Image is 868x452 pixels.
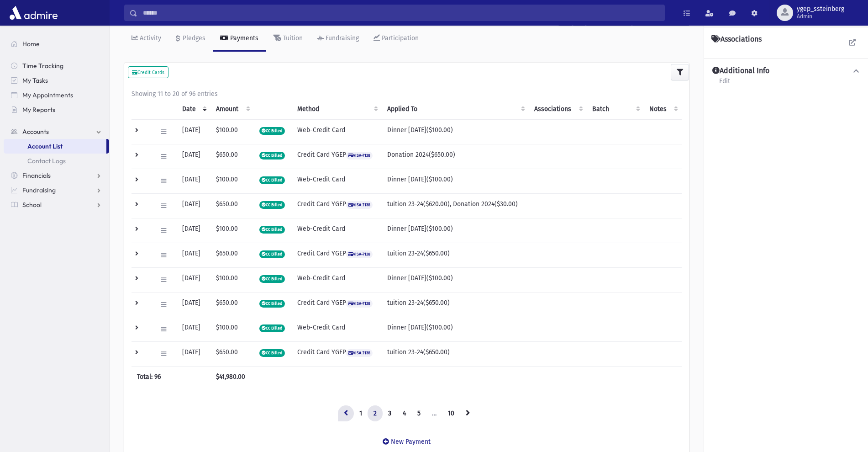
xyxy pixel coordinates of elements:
[259,275,285,283] span: CC Billed
[411,405,426,422] a: 5
[4,139,106,154] a: Account List
[210,144,253,169] td: $650.00
[382,193,529,218] td: tuition 23-24($620.00), Donation 2024($30.00)
[4,197,109,212] a: School
[259,324,285,332] span: CC Billed
[177,99,211,120] th: Date: activate to sort column ascending
[397,405,412,422] a: 4
[4,183,109,197] a: Fundraising
[442,405,460,422] a: 10
[22,171,51,180] span: Financials
[210,366,253,387] th: $41,980.00
[368,405,383,422] a: 2
[210,99,253,120] th: Amount: activate to sort column ascending
[644,99,682,120] th: Notes: activate to sort column ascending
[177,144,211,169] td: [DATE]
[292,119,382,144] td: Web-Credit Card
[213,26,266,52] a: Payments
[4,37,109,51] a: Home
[177,267,211,292] td: [DATE]
[124,26,168,52] a: Activity
[4,88,109,102] a: My Appointments
[210,317,253,341] td: $100.00
[210,169,253,193] td: $100.00
[529,99,587,120] th: Associations: activate to sort column ascending
[137,5,664,21] input: Search
[210,218,253,243] td: $100.00
[27,157,66,165] span: Contact Logs
[259,201,285,209] span: CC Billed
[259,349,285,357] span: CC Billed
[177,317,211,341] td: [DATE]
[346,201,373,209] span: VISA-7138
[292,144,382,169] td: Credit Card YGEP
[366,26,426,52] a: Participation
[259,300,285,308] span: CC Billed
[4,58,109,73] a: Time Tracking
[281,34,303,42] div: Tuition
[210,267,253,292] td: $100.00
[353,405,368,422] a: 1
[346,250,373,258] span: VISA-7138
[228,34,258,42] div: Payments
[27,142,63,150] span: Account List
[168,26,213,52] a: Pledges
[292,317,382,341] td: Web-Credit Card
[181,34,205,42] div: Pledges
[382,317,529,341] td: Dinner [DATE]($100.00)
[382,218,529,243] td: Dinner [DATE]($100.00)
[310,26,366,52] a: Fundraising
[22,91,73,99] span: My Appointments
[346,349,373,357] span: VISA-7138
[711,66,861,76] button: Additional Info
[132,69,164,75] small: Credit Cards
[177,341,211,366] td: [DATE]
[210,193,253,218] td: $650.00
[4,102,109,117] a: My Reports
[7,4,60,22] img: AdmirePro
[4,168,109,183] a: Financials
[382,99,529,120] th: Applied To: activate to sort column ascending
[259,250,285,258] span: CC Billed
[382,341,529,366] td: tuition 23-24($650.00)
[380,34,419,42] div: Participation
[292,193,382,218] td: Credit Card YGEP
[177,193,211,218] td: [DATE]
[292,218,382,243] td: Web-Credit Card
[382,119,529,144] td: Dinner [DATE]($100.00)
[132,366,210,387] th: Total: 96
[128,66,168,78] button: Credit Cards
[138,34,161,42] div: Activity
[22,128,49,136] span: Accounts
[177,119,211,144] td: [DATE]
[22,62,63,70] span: Time Tracking
[177,243,211,267] td: [DATE]
[382,405,397,422] a: 3
[292,243,382,267] td: Credit Card YGEP
[210,292,253,317] td: $650.00
[797,5,844,13] span: ygep_ssteinberg
[177,169,211,193] td: [DATE]
[324,34,359,42] div: Fundraising
[292,292,382,317] td: Credit Card YGEP
[382,267,529,292] td: Dinner [DATE]($100.00)
[719,76,731,92] a: Edit
[259,226,285,234] span: CC Billed
[711,35,762,44] h4: Associations
[22,106,55,114] span: My Reports
[22,40,40,48] span: Home
[210,341,253,366] td: $650.00
[587,99,644,120] th: Batch: activate to sort column ascending
[382,243,529,267] td: tuition 23-24($650.00)
[210,243,253,267] td: $650.00
[797,13,844,20] span: Admin
[22,76,48,85] span: My Tasks
[4,154,109,168] a: Contact Logs
[382,144,529,169] td: Donation 2024($650.00)
[346,300,373,308] span: VISA-7138
[712,66,769,76] h4: Additional Info
[4,73,109,88] a: My Tasks
[259,152,285,160] span: CC Billed
[292,169,382,193] td: Web-Credit Card
[22,186,56,194] span: Fundraising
